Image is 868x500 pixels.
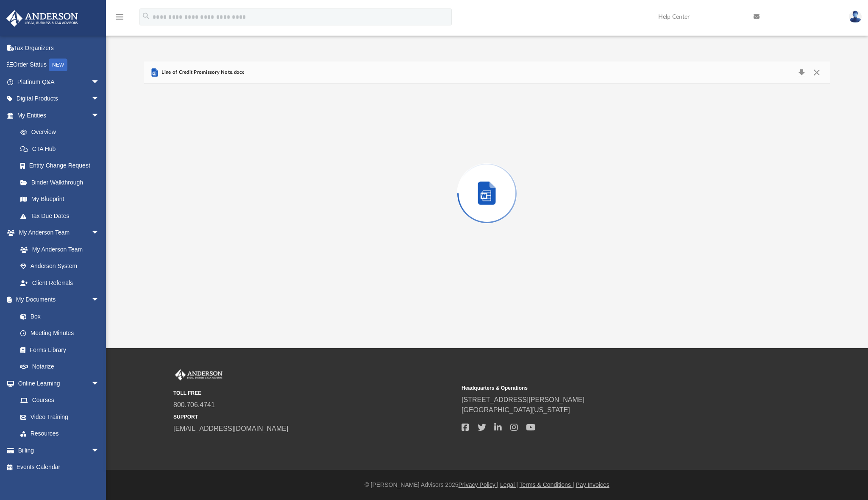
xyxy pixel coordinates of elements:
div: NEW [49,59,67,71]
a: Box [12,308,104,325]
a: Resources [12,425,108,442]
img: User Pic [849,11,862,23]
a: [EMAIL_ADDRESS][DOMAIN_NAME] [173,425,288,432]
span: arrow_drop_down [91,107,108,124]
span: arrow_drop_down [91,375,108,392]
img: Anderson Advisors Platinum Portal [4,10,81,27]
a: [STREET_ADDRESS][PERSON_NAME] [462,396,584,403]
a: Entity Change Request [12,157,112,174]
span: arrow_drop_down [91,291,108,309]
a: My Documentsarrow_drop_down [6,291,108,308]
a: Forms Library [12,341,104,358]
button: Download [794,67,809,78]
a: menu [114,16,125,22]
a: Binder Walkthrough [12,174,112,191]
a: Privacy Policy | [459,481,499,488]
small: TOLL FREE [173,389,456,397]
a: Overview [12,124,112,141]
a: Video Training [12,408,104,425]
a: Tax Due Dates [12,207,112,224]
i: menu [114,12,125,22]
small: SUPPORT [173,413,456,421]
a: 800.706.4741 [173,401,215,408]
small: Headquarters & Operations [462,384,744,392]
div: Preview [144,61,830,303]
a: Order StatusNEW [6,56,112,74]
a: Pay Invoices [576,481,609,488]
a: Digital Productsarrow_drop_down [6,90,112,107]
a: Online Learningarrow_drop_down [6,375,108,392]
a: [GEOGRAPHIC_DATA][US_STATE] [462,406,570,413]
a: Courses [12,392,108,409]
a: Billingarrow_drop_down [6,442,112,459]
span: arrow_drop_down [91,90,108,108]
a: Client Referrals [12,274,108,291]
a: CTA Hub [12,140,112,157]
a: Platinum Q&Aarrow_drop_down [6,73,112,90]
a: Meeting Minutes [12,325,108,342]
div: © [PERSON_NAME] Advisors 2025 [106,480,868,489]
button: Close [809,67,824,78]
a: My Anderson Teamarrow_drop_down [6,224,108,241]
span: Line of Credit Promissory Note.docx [160,69,245,76]
a: My Anderson Team [12,241,104,258]
a: My Entitiesarrow_drop_down [6,107,112,124]
a: Terms & Conditions | [520,481,574,488]
a: Events Calendar [6,459,112,476]
a: Legal | [500,481,518,488]
span: arrow_drop_down [91,442,108,459]
a: My Blueprint [12,191,108,208]
a: Anderson System [12,258,108,275]
span: arrow_drop_down [91,224,108,242]
span: arrow_drop_down [91,73,108,91]
a: Tax Organizers [6,39,112,56]
a: Notarize [12,358,108,375]
i: search [142,11,151,21]
img: Anderson Advisors Platinum Portal [173,369,224,380]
